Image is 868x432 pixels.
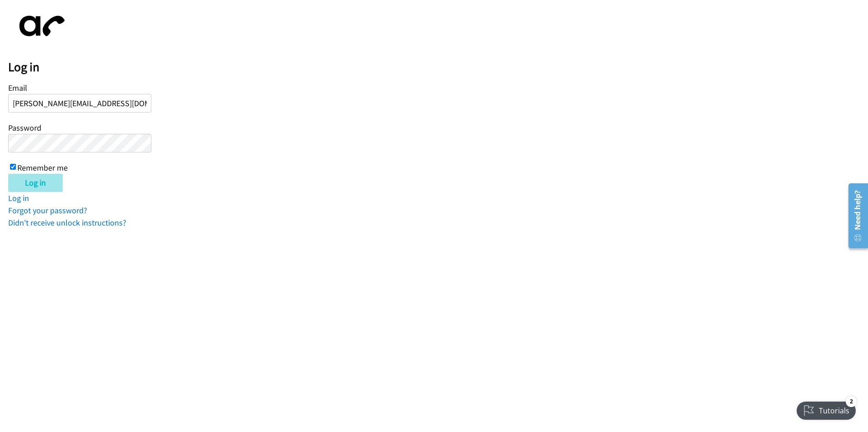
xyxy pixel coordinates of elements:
label: Remember me [17,162,68,173]
label: Email [8,83,27,93]
a: Forgot your password? [8,205,87,216]
a: Log in [8,193,29,203]
h2: Log in [8,59,868,75]
a: Didn't receive unlock instructions? [8,217,126,228]
img: aphone-8a226864a2ddd6a5e75d1ebefc011f4aa8f32683c2d82f3fb0802fe031f96514.svg [8,8,72,44]
input: Log in [8,174,63,192]
label: Password [8,123,41,133]
iframe: Resource Center [842,180,868,252]
iframe: Checklist [791,393,861,425]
